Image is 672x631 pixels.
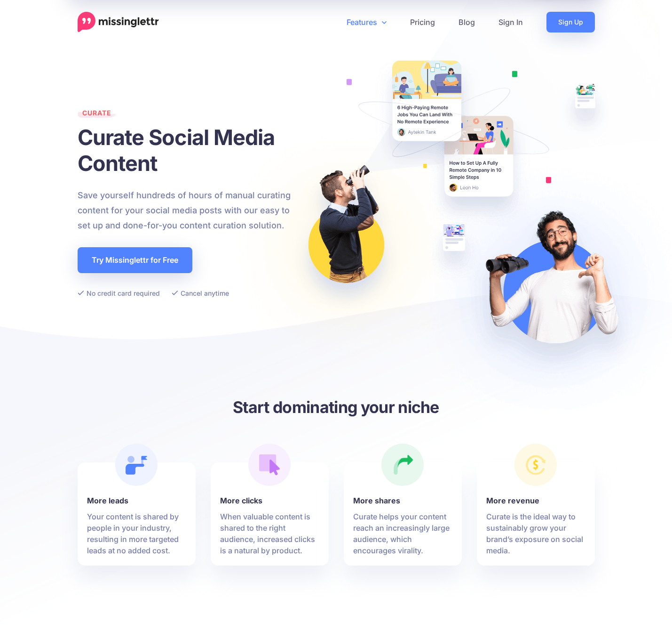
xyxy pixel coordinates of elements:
[353,495,452,506] b: More shares
[353,511,452,556] p: Curate helps your content reach an increasingly large audience, which encourages virality.
[87,495,186,506] b: More leads
[447,12,487,32] a: Blog
[78,247,192,273] a: Try Missinglettr for Free
[487,12,535,32] a: Sign In
[172,287,229,299] li: Cancel anytime
[220,495,319,506] b: More clicks
[78,396,595,418] h3: Start dominating your niche
[398,12,447,32] a: Pricing
[486,495,585,506] b: More revenue
[78,12,159,32] a: Home
[220,511,319,556] p: When valuable content is shared to the right audience, increased clicks is a natural by product.
[78,124,301,176] h1: Curate Social Media Content
[87,511,186,556] p: Your content is shared by people in your industry, resulting in more targeted leads at no added c...
[78,109,116,121] span: Curate
[486,511,585,556] p: Curate is the ideal way to sustainably grow your brand’s exposure on social media.
[78,188,301,233] p: Save yourself hundreds of hours of manual curating content for your social media posts with our e...
[546,12,595,32] a: Sign Up
[78,287,160,299] li: No credit card required
[335,12,398,32] a: Features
